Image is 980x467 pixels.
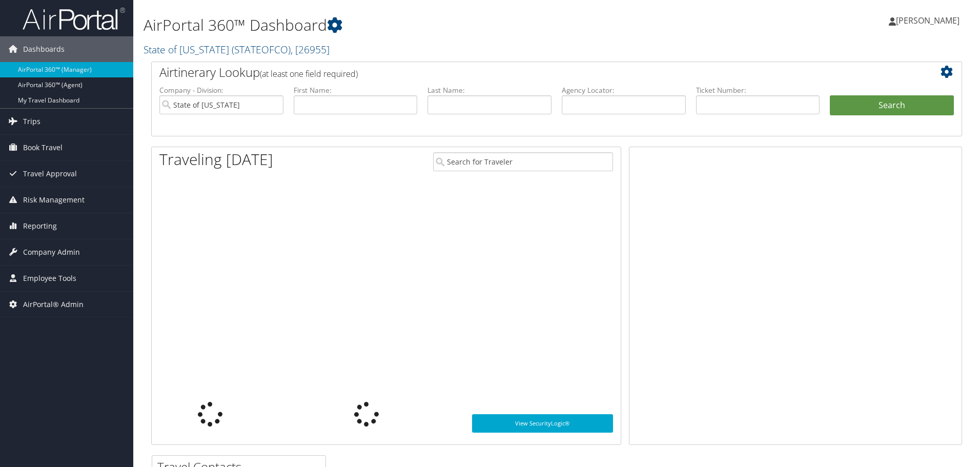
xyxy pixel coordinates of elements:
label: First Name: [294,85,418,95]
span: Travel Approval [23,161,77,187]
span: (at least one field required) [260,68,358,79]
label: Last Name: [427,85,552,95]
span: Company Admin [23,239,80,265]
label: Ticket Number: [696,85,820,95]
button: Search [830,95,954,116]
span: , [ 26955 ] [291,43,330,56]
h1: Traveling [DATE] [159,149,273,170]
span: Dashboards [23,36,65,62]
span: Book Travel [23,135,63,160]
span: [PERSON_NAME] [896,15,959,26]
label: Agency Locator: [562,85,686,95]
span: ( STATEOFCO ) [232,43,291,56]
span: Reporting [23,213,57,239]
a: View SecurityLogic® [472,414,613,433]
input: Search for Traveler [433,152,613,171]
span: Risk Management [23,187,85,213]
label: Company - Division: [159,85,283,95]
h1: AirPortal 360™ Dashboard [144,14,695,36]
span: Trips [23,109,40,134]
span: AirPortal® Admin [23,292,84,317]
img: airportal-logo.png [23,7,125,31]
a: State of [US_STATE] [144,43,330,56]
span: Employee Tools [23,266,76,291]
h2: Airtinerary Lookup [159,64,886,81]
a: [PERSON_NAME] [889,5,970,36]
